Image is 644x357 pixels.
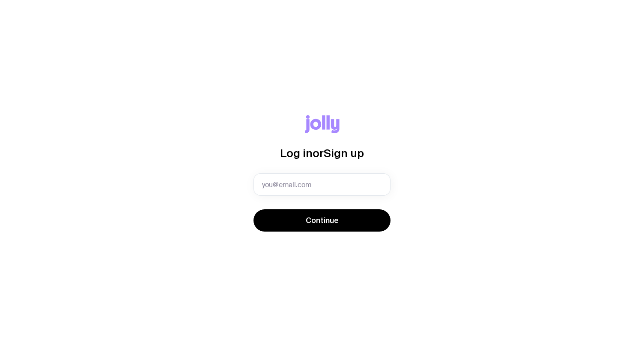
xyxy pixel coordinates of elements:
[324,147,364,159] span: Sign up
[306,215,339,226] span: Continue
[280,147,313,159] span: Log in
[313,147,324,159] span: or
[253,173,391,196] input: you@email.com
[253,209,391,232] button: Continue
